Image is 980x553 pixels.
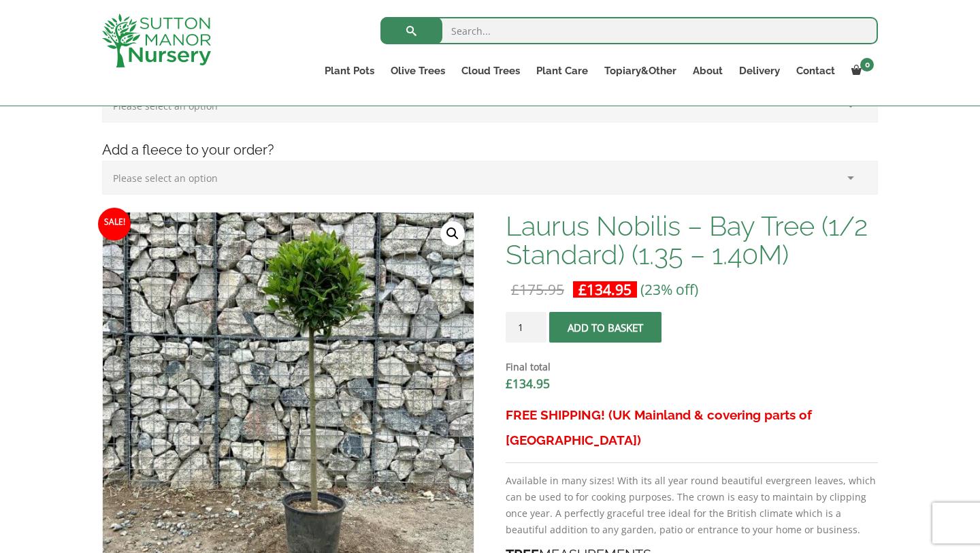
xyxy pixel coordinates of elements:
span: £ [511,280,519,299]
input: Product quantity [506,312,546,343]
a: About [685,61,731,80]
h4: Add a fleece to your order? [92,140,888,161]
bdi: 175.95 [511,280,564,299]
img: logo [102,14,211,67]
p: Available in many sizes! With its all year round beautiful evergreen leaves, which can be used to... [506,473,878,538]
span: 0 [860,58,874,72]
bdi: 134.95 [578,280,632,299]
a: Delivery [731,61,788,80]
a: Plant Pots [316,61,382,80]
input: Search... [380,17,878,44]
h1: Laurus Nobilis – Bay Tree (1/2 Standard) (1.35 – 1.40M) [506,212,878,269]
span: £ [506,375,512,392]
a: Cloud Trees [453,61,528,80]
a: Topiary&Other [596,61,685,80]
a: Plant Care [528,61,596,80]
span: (23% off) [640,280,698,299]
span: Sale! [98,208,131,240]
button: Add to basket [549,312,661,343]
dt: Final total [506,359,878,375]
span: £ [578,280,587,299]
a: Contact [788,61,843,80]
a: 0 [843,61,878,80]
a: View full-screen image gallery [440,221,465,246]
bdi: 134.95 [506,375,550,392]
a: Olive Trees [382,61,453,80]
h3: FREE SHIPPING! (UK Mainland & covering parts of [GEOGRAPHIC_DATA]) [506,402,878,453]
